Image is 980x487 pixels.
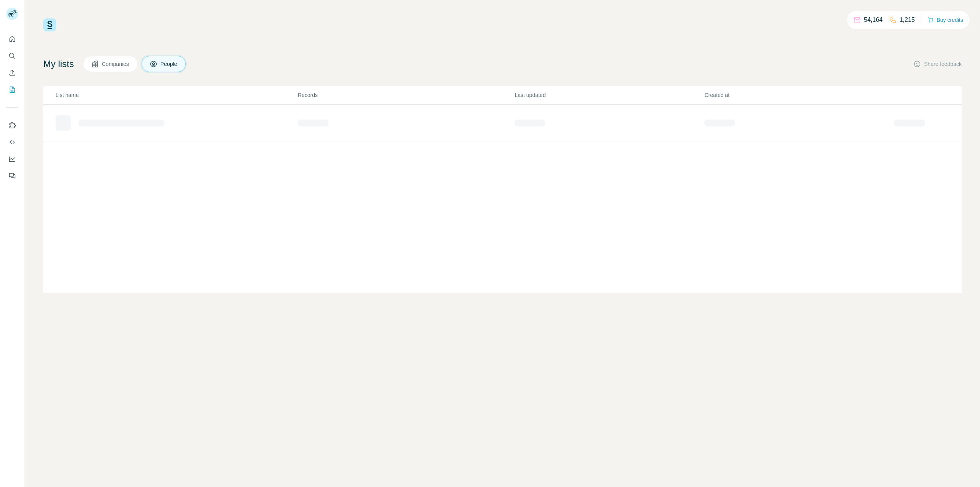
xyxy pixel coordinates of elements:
button: Use Surfe API [6,135,18,149]
button: Quick start [6,32,18,46]
button: Enrich CSV [6,66,18,80]
button: Use Surfe on LinkedIn [6,118,18,132]
button: Buy credits [928,15,963,25]
button: Share feedback [913,60,962,68]
p: Last updated [514,91,704,99]
img: Surfe Logo [43,18,56,31]
button: My lists [6,83,18,97]
button: Dashboard [6,152,18,166]
button: Feedback [6,169,18,183]
p: Records [298,91,514,99]
button: Search [6,49,18,63]
span: People [160,60,178,68]
p: Created at [704,91,893,99]
p: 1,215 [900,15,915,25]
p: List name [56,91,297,99]
span: Companies [102,60,130,68]
p: 54,164 [864,15,883,25]
h4: My lists [43,58,74,70]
